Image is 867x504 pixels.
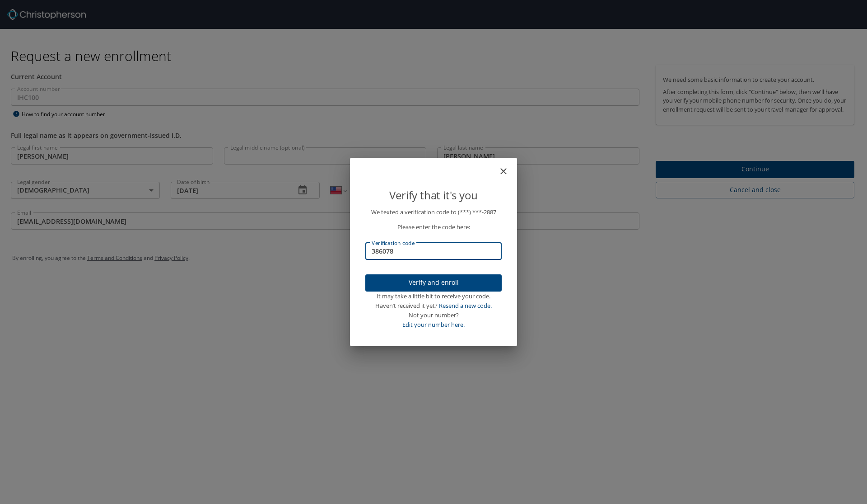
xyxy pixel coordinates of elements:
[365,292,502,301] div: It may take a little bit to receive your code.
[373,277,494,288] span: Verify and enroll
[365,274,502,292] button: Verify and enroll
[365,187,502,204] p: Verify that it's you
[365,301,502,311] div: Haven’t received it yet?
[365,222,502,232] p: Please enter the code here:
[503,161,513,172] button: close
[365,207,502,217] p: We texted a verification code to (***) ***- 2887
[365,311,502,320] div: Not your number?
[402,320,465,329] a: Edit your number here.
[439,301,492,310] a: Resend a new code.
